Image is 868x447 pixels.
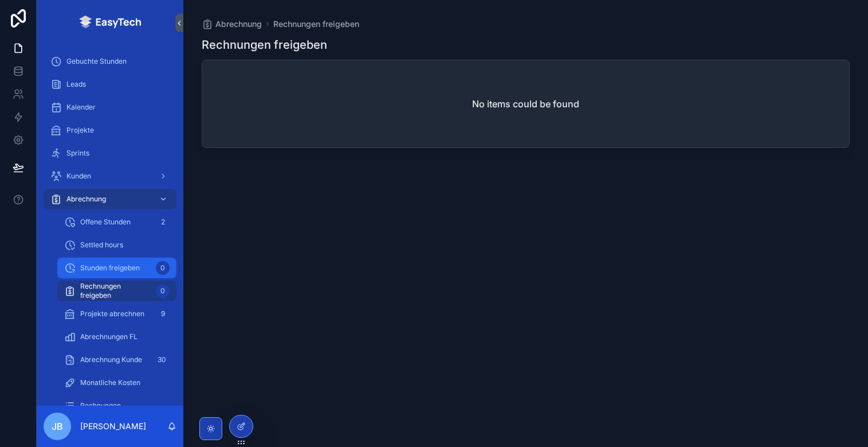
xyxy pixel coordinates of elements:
[80,332,138,341] span: Abrechnungen FL
[80,263,140,273] span: Stunden freigeben
[66,57,127,66] span: Gebuchte Stunden
[273,18,359,30] a: Rechnungen freigeben
[66,149,89,158] span: Sprints
[44,143,176,164] a: Sprints
[44,74,176,95] a: Leads
[44,120,176,141] a: Projekte
[66,126,94,135] span: Projekte
[80,401,121,410] span: Rechnungen
[66,80,86,89] span: Leads
[57,235,176,255] a: Settled hours
[202,18,262,30] a: Abrechnung
[57,258,176,278] a: Stunden freigeben0
[57,281,176,301] a: Rechnungen freigeben0
[52,419,63,433] span: JB
[80,309,144,318] span: Projekte abrechnen
[44,97,176,118] a: Kalender
[57,212,176,232] a: Offene Stunden2
[215,18,262,30] span: Abrechnung
[80,378,140,387] span: Monatliche Kosten
[202,37,327,53] h1: Rechnungen freigeben
[44,51,176,72] a: Gebuchte Stunden
[156,284,170,298] div: 0
[156,215,170,229] div: 2
[156,261,170,275] div: 0
[156,307,170,321] div: 9
[57,349,176,370] a: Abrechnung Kunde30
[44,166,176,186] a: Kunden
[57,372,176,393] a: Monatliche Kosten
[80,240,123,250] span: Settled hours
[57,326,176,347] a: Abrechnungen FL
[80,282,151,300] span: Rechnungen freigeben
[79,14,141,32] img: App logo
[44,189,176,209] a: Abrechnung
[66,172,91,181] span: Kunden
[66,195,106,204] span: Abrechnung
[80,355,142,364] span: Abrechnung Kunde
[80,421,146,432] p: [PERSON_NAME]
[472,97,579,111] h2: No items could be found
[66,103,96,112] span: Kalender
[37,46,183,406] div: scrollable content
[80,217,131,227] span: Offene Stunden
[154,353,170,367] div: 30
[57,395,176,416] a: Rechnungen
[57,304,176,324] a: Projekte abrechnen9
